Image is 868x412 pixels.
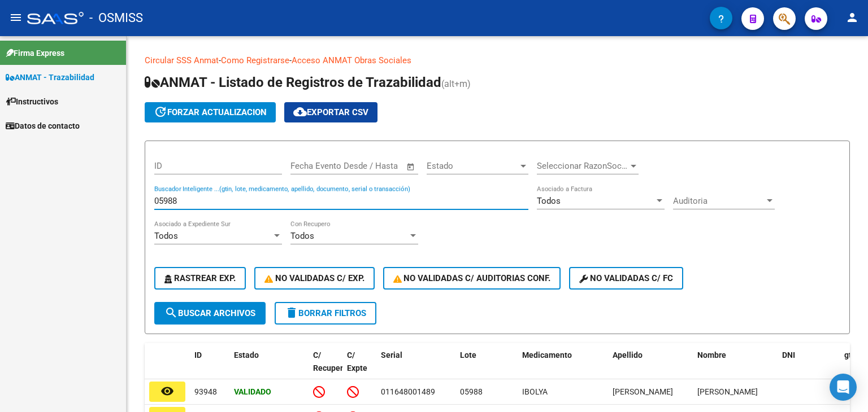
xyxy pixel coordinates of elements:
[145,54,850,67] p: - -
[160,384,174,398] mat-icon: remove_red_eye
[441,78,471,89] span: (alt+m)
[613,350,643,360] span: Apellido
[347,350,367,372] span: C/ Expte
[427,161,518,171] span: Estado
[6,95,58,108] span: Instructivos
[154,267,246,290] button: Rastrear Exp.
[697,350,726,360] span: Nombre
[293,105,307,119] mat-icon: cloud_download
[145,102,276,122] button: forzar actualizacion
[284,102,377,122] button: Exportar CSV
[460,350,476,360] span: Lote
[569,267,683,290] button: No validadas c/ FC
[6,120,80,132] span: Datos de contacto
[9,11,23,24] mat-icon: menu
[460,387,483,396] span: 05988
[221,55,289,65] a: Como Registrarse
[537,196,561,206] span: Todos
[844,350,858,360] span: gtin
[285,308,366,318] span: Borrar Filtros
[313,350,348,372] span: C/ Recupero
[154,107,267,117] span: forzar actualizacion
[381,387,435,396] span: 011648001489
[6,47,64,59] span: Firma Express
[190,343,229,393] datatable-header-cell: ID
[89,6,143,30] span: - OSMISS
[6,71,94,84] span: ANMAT - Trazabilidad
[376,343,455,393] datatable-header-cell: Serial
[309,343,342,393] datatable-header-cell: C/ Recupero
[285,306,298,319] mat-icon: delete
[154,105,167,119] mat-icon: update
[145,55,219,65] a: Circular SSS Anmat
[254,267,375,290] button: No Validadas c/ Exp.
[234,387,271,396] strong: Validado
[383,267,561,290] button: No Validadas c/ Auditorias Conf.
[164,306,178,319] mat-icon: search
[145,74,441,90] span: ANMAT - Listado de Registros de Trazabilidad
[782,350,795,360] span: DNI
[697,387,758,396] span: [PERSON_NAME]
[194,387,217,396] span: 93948
[194,350,202,360] span: ID
[455,343,518,393] datatable-header-cell: Lote
[234,350,259,360] span: Estado
[522,350,572,360] span: Medicamento
[154,302,266,325] button: Buscar Archivos
[411,55,517,65] a: Documentacion trazabilidad
[693,343,778,393] datatable-header-cell: Nombre
[518,343,608,393] datatable-header-cell: Medicamento
[830,374,857,401] div: Open Intercom Messenger
[164,308,255,318] span: Buscar Archivos
[405,160,418,173] button: Open calendar
[579,273,673,283] span: No validadas c/ FC
[290,231,314,241] span: Todos
[393,273,551,283] span: No Validadas c/ Auditorias Conf.
[337,161,392,171] input: End date
[778,343,840,393] datatable-header-cell: DNI
[845,11,859,24] mat-icon: person
[293,107,368,117] span: Exportar CSV
[154,231,178,241] span: Todos
[537,161,628,171] span: Seleccionar RazonSocial
[275,302,376,325] button: Borrar Filtros
[522,387,548,396] span: IBOLYA
[292,55,411,65] a: Acceso ANMAT Obras Sociales
[608,343,693,393] datatable-header-cell: Apellido
[229,343,309,393] datatable-header-cell: Estado
[164,273,236,283] span: Rastrear Exp.
[342,343,376,393] datatable-header-cell: C/ Expte
[290,161,327,171] input: Start date
[264,273,364,283] span: No Validadas c/ Exp.
[673,196,765,206] span: Auditoria
[613,387,673,396] span: [PERSON_NAME]
[381,350,402,360] span: Serial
